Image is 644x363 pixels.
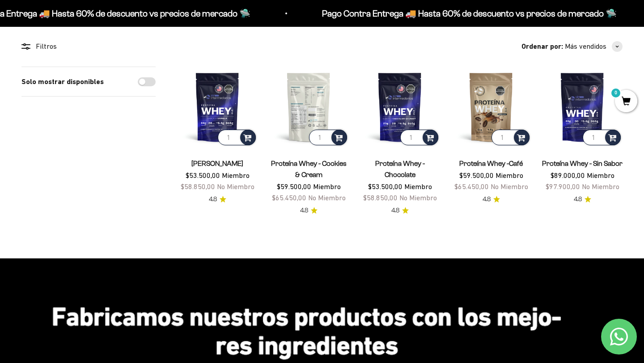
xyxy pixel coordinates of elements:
span: No Miembro [491,182,528,190]
span: 4.8 [391,206,399,215]
p: Pago Contra Entrega 🚚 Hasta 60% de descuento vs precios de mercado 🛸 [311,6,606,21]
span: Miembro [313,182,341,190]
span: Más vendidos [565,41,606,52]
span: $53.500,00 [368,182,402,190]
a: 0 [615,97,637,107]
span: $97.900,00 [546,182,580,190]
span: $89.000,00 [551,171,585,179]
a: 4.84.8 de 5.0 estrellas [209,194,226,204]
span: $59.500,00 [277,182,311,190]
span: Miembro [404,182,432,190]
span: $59.500,00 [459,171,494,179]
a: 4.84.8 de 5.0 estrellas [574,194,591,204]
span: 4.8 [574,194,582,204]
label: Solo mostrar disponibles [21,76,104,88]
img: Proteína Whey - Cookies & Cream [268,67,349,147]
a: Proteína Whey - Cookies & Cream [271,160,347,178]
span: Miembro [496,171,523,179]
span: 4.8 [483,194,491,204]
button: Más vendidos [565,41,623,52]
mark: 0 [610,88,621,98]
a: [PERSON_NAME] [191,160,243,167]
span: No Miembro [308,194,346,202]
a: Proteína Whey - Sin Sabor [542,160,623,167]
span: Miembro [587,171,614,179]
a: Proteína Whey - Chocolate [375,160,425,178]
span: $65.450,00 [272,194,306,202]
span: No Miembro [399,194,437,202]
span: $58.850,00 [181,182,215,190]
div: Filtros [21,41,156,52]
a: Proteína Whey -Café [459,160,523,167]
span: $53.500,00 [186,171,220,179]
span: Miembro [222,171,250,179]
a: 4.84.8 de 5.0 estrellas [391,206,409,215]
span: 4.8 [209,194,217,204]
span: 4.8 [300,206,308,215]
a: 4.84.8 de 5.0 estrellas [483,194,500,204]
span: $65.450,00 [454,182,489,190]
span: Ordenar por: [521,41,563,52]
span: No Miembro [582,182,619,190]
a: 4.84.8 de 5.0 estrellas [300,206,318,215]
span: No Miembro [217,182,254,190]
span: $58.850,00 [363,194,398,202]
